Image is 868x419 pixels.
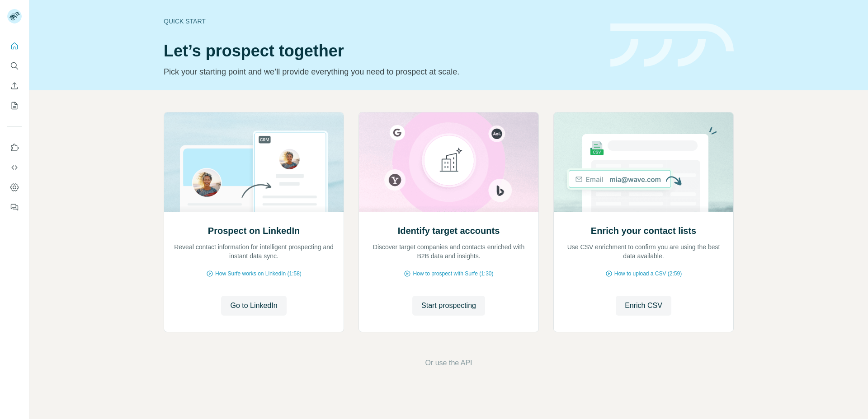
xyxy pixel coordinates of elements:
[7,38,22,54] button: Quick start
[221,296,286,316] button: Go to LinkedIn
[7,78,22,94] button: Enrich CSV
[7,179,22,196] button: Dashboard
[421,300,476,311] span: Start prospecting
[7,98,22,114] button: My lists
[230,300,277,311] span: Go to LinkedIn
[591,224,696,237] h2: Enrich your contact lists
[425,358,472,368] button: Or use the API
[7,58,22,74] button: Search
[368,242,529,261] p: Discover target companies and contacts enriched with B2B data and insights.
[398,224,500,237] h2: Identify target accounts
[215,270,302,278] span: How Surfe works on LinkedIn (1:58)
[616,296,671,316] button: Enrich CSV
[164,112,344,212] img: Prospect on LinkedIn
[7,159,22,176] button: Use Surfe API
[614,270,682,278] span: How to upload a CSV (2:59)
[359,112,539,212] img: Identify target accounts
[553,112,734,212] img: Enrich your contact lists
[625,300,662,311] span: Enrich CSV
[208,224,300,237] h2: Prospect on LinkedIn
[164,17,599,26] div: Quick start
[412,296,485,316] button: Start prospecting
[563,242,724,261] p: Use CSV enrichment to confirm you are using the best data available.
[173,242,335,261] p: Reveal contact information for intelligent prospecting and instant data sync.
[7,140,22,156] button: Use Surfe on LinkedIn
[164,42,599,60] h1: Let’s prospect together
[164,65,599,78] p: Pick your starting point and we’ll provide everything you need to prospect at scale.
[413,270,493,278] span: How to prospect with Surfe (1:30)
[7,199,22,215] button: Feedback
[610,23,734,67] img: banner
